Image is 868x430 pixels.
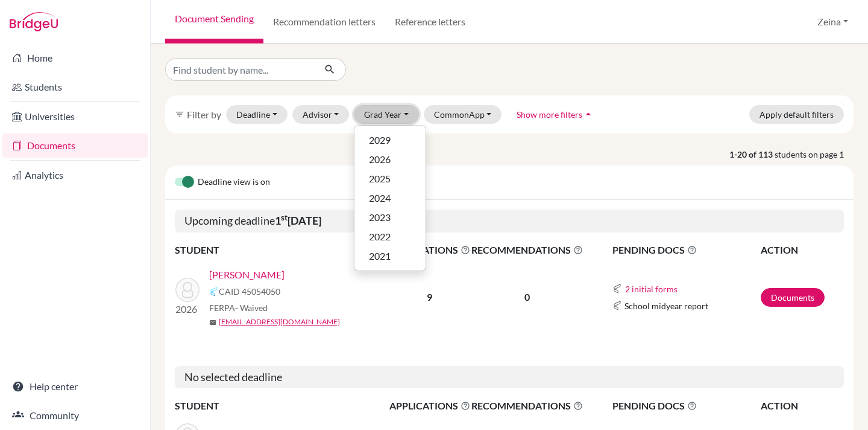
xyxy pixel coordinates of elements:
[506,105,605,124] button: Show more filtersarrow_drop_up
[175,302,200,316] p: 2026
[369,249,391,263] span: 2021
[2,163,148,187] a: Analytics
[187,109,221,120] span: Filter by
[2,104,148,129] a: Universities
[354,125,426,271] div: Grad Year
[612,243,759,257] span: PENDING DOCS
[275,214,321,227] b: 1 [DATE]
[281,213,288,222] sup: st
[2,46,148,70] a: Home
[175,278,200,302] img: Hafez, Tala
[354,169,426,188] button: 2025
[517,109,582,120] span: Show more filters
[369,133,391,147] span: 2029
[2,133,148,158] a: Documents
[175,109,184,119] i: filter_list
[354,227,426,246] button: 2022
[582,108,594,120] i: arrow_drop_up
[369,210,391,225] span: 2023
[369,152,391,167] span: 2026
[235,303,268,313] span: - Waived
[10,12,58,31] img: Bridge-U
[369,229,391,244] span: 2022
[354,105,419,124] button: Grad Year
[729,148,775,161] strong: 1-20 of 113
[198,175,270,190] span: Deadline view is on
[354,150,426,169] button: 2026
[624,300,708,312] span: School midyear report
[369,172,391,186] span: 2025
[427,291,432,303] b: 9
[812,10,854,33] button: Zeina
[389,399,470,413] span: APPLICATIONS
[760,242,844,258] th: ACTION
[612,301,622,310] img: Common App logo
[2,75,148,99] a: Students
[175,366,844,389] h5: No selected deadline
[209,268,285,282] a: [PERSON_NAME]
[389,243,470,257] span: APPLICATIONS
[612,399,759,413] span: PENDING DOCS
[471,290,583,304] p: 0
[209,301,268,314] span: FERPA
[165,58,315,81] input: Find student by name...
[775,148,854,161] span: students on page 1
[175,210,844,233] h5: Upcoming deadline
[354,208,426,227] button: 2023
[226,105,288,124] button: Deadline
[354,130,426,150] button: 2029
[612,284,622,294] img: Common App logo
[749,105,844,124] button: Apply default filters
[761,288,825,307] a: Documents
[471,243,583,257] span: RECOMMENDATIONS
[219,316,340,327] a: [EMAIL_ADDRESS][DOMAIN_NAME]
[760,398,844,414] th: ACTION
[292,105,350,124] button: Advisor
[175,398,389,414] th: STUDENT
[175,242,389,258] th: STUDENT
[369,191,391,205] span: 2024
[354,246,426,266] button: 2021
[2,403,148,428] a: Community
[471,399,583,413] span: RECOMMENDATIONS
[354,188,426,208] button: 2024
[2,374,148,399] a: Help center
[219,285,280,298] span: CAID 45054050
[209,319,216,326] span: mail
[624,282,678,296] button: 2 initial forms
[424,105,502,124] button: CommonApp
[209,287,219,297] img: Common App logo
